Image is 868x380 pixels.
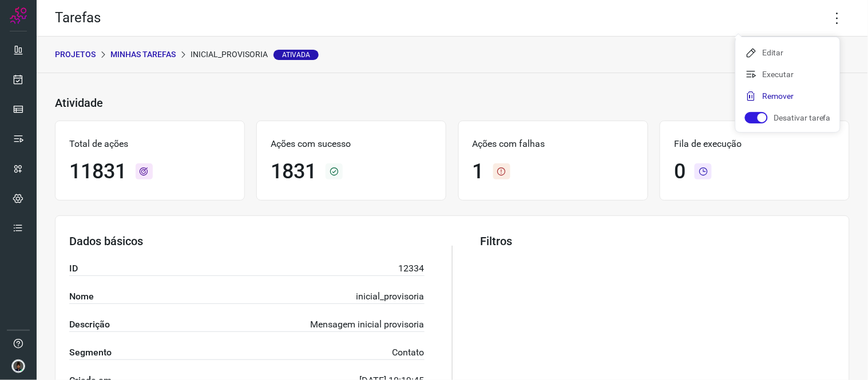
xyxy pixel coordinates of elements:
[11,359,25,373] img: d44150f10045ac5288e451a80f22ca79.png
[736,109,840,127] li: Desativar tarefa
[191,49,319,61] p: inicial_provisoria
[674,159,685,184] h1: 0
[55,96,103,110] h3: Atividade
[736,65,840,83] li: Executar
[674,137,835,151] p: Fila de execução
[473,159,484,184] h1: 1
[356,290,425,303] p: inicial_provisoria
[55,10,101,26] h2: Tarefas
[69,262,78,275] label: ID
[271,159,316,184] h1: 1831
[271,137,432,151] p: Ações com sucesso
[69,318,110,331] label: Descrição
[69,137,231,151] p: Total de ações
[69,234,425,248] h3: Dados básicos
[736,43,840,62] li: Editar
[473,137,634,151] p: Ações com falhas
[399,262,425,275] p: 12334
[10,7,27,24] img: Logo
[69,290,94,303] label: Nome
[736,87,840,105] li: Remover
[480,234,835,248] h3: Filtros
[55,49,96,61] p: PROJETOS
[69,159,126,184] h1: 11831
[393,346,425,359] p: Contato
[110,49,176,61] p: Minhas Tarefas
[274,50,319,60] span: Ativada
[311,318,425,331] p: Mensagem inicial provisoria
[69,346,112,359] label: Segmento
